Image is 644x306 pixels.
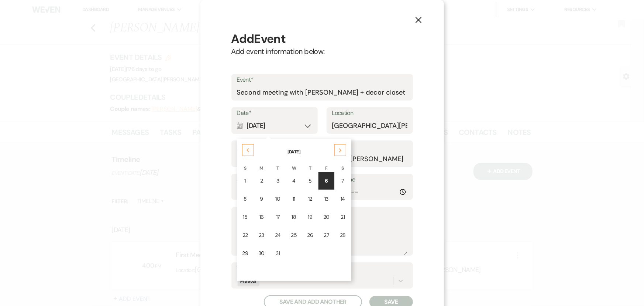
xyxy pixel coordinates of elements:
[275,195,281,203] div: 10
[237,108,312,119] label: Date*
[332,174,407,185] label: End Time
[307,195,313,203] div: 12
[323,213,330,221] div: 20
[318,156,334,171] th: F
[231,47,413,56] p: Add event information below:
[258,177,265,185] div: 2
[340,195,346,203] div: 14
[302,156,318,171] th: T
[258,213,265,221] div: 16
[323,231,330,239] div: 27
[254,156,269,171] th: M
[258,195,265,203] div: 9
[275,177,281,185] div: 3
[323,195,330,203] div: 13
[307,231,313,239] div: 26
[270,156,286,171] th: T
[332,108,407,119] label: Location
[242,249,248,257] div: 29
[275,249,281,257] div: 31
[323,177,330,185] div: 6
[335,156,351,171] th: S
[332,119,407,133] input: Location
[258,249,265,257] div: 30
[242,231,248,239] div: 22
[237,75,407,85] label: Event*
[291,213,297,221] div: 18
[291,177,297,185] div: 4
[291,231,297,239] div: 25
[242,177,248,185] div: 1
[307,213,313,221] div: 19
[238,276,259,286] div: Master
[258,231,265,239] div: 23
[238,140,351,155] th: [DATE]
[340,213,346,221] div: 21
[238,156,253,171] th: S
[237,85,407,100] input: Event Name
[242,195,248,203] div: 8
[237,119,312,133] div: [DATE]
[286,156,302,171] th: W
[231,31,413,47] h3: Add Event
[340,231,346,239] div: 28
[340,177,346,185] div: 7
[307,177,313,185] div: 5
[242,213,248,221] div: 15
[291,195,297,203] div: 11
[275,213,281,221] div: 17
[275,231,281,239] div: 24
